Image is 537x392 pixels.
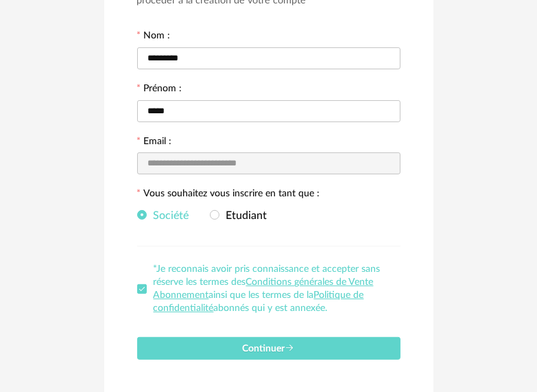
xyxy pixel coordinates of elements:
label: Nom : [137,31,171,43]
span: Société [147,210,189,221]
span: *Je reconnais avoir pris connaissance et accepter sans réserve les termes des ainsi que les terme... [154,264,381,313]
label: Prénom : [137,84,182,96]
label: Vous souhaitez vous inscrire en tant que : [137,189,320,201]
label: Email : [137,137,172,149]
span: Continuer [243,344,295,354]
span: Etudiant [219,210,267,221]
a: Conditions générales de Vente Abonnement [154,277,374,300]
button: Continuer [137,337,401,360]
